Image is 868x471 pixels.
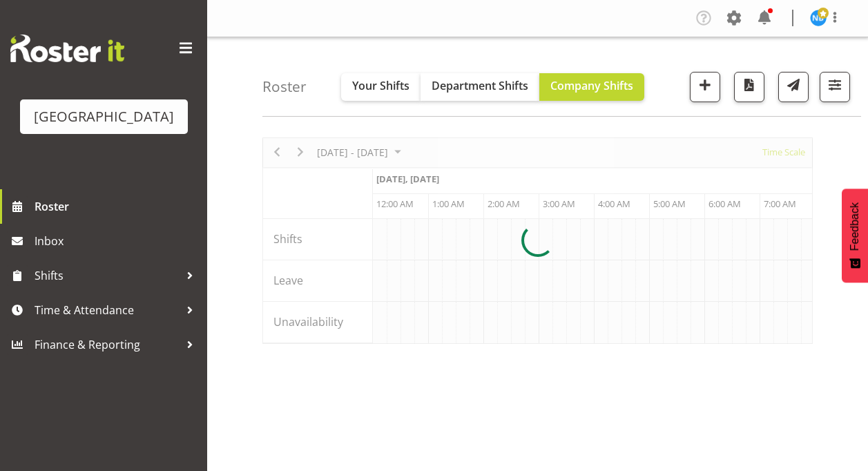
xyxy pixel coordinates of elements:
[35,300,180,320] span: Time & Attendance
[421,73,539,101] button: Department Shifts
[35,231,200,251] span: Inbox
[341,73,421,101] button: Your Shifts
[35,334,180,355] span: Finance & Reporting
[550,78,633,93] span: Company Shifts
[10,35,124,62] img: Rosterit website logo
[539,73,644,101] button: Company Shifts
[352,78,409,93] span: Your Shifts
[778,72,809,102] button: Send a list of all shifts for the selected filtered period to all rostered employees.
[734,72,764,102] button: Download a PDF of the roster according to the set date range.
[810,10,827,26] img: nicoel-boschman11219.jpg
[432,78,528,93] span: Department Shifts
[849,202,861,251] span: Feedback
[34,106,174,127] div: [GEOGRAPHIC_DATA]
[690,72,720,102] button: Add a new shift
[35,265,180,286] span: Shifts
[262,79,307,95] h4: Roster
[842,189,868,282] button: Feedback - Show survey
[35,196,200,217] span: Roster
[820,72,850,102] button: Filter Shifts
